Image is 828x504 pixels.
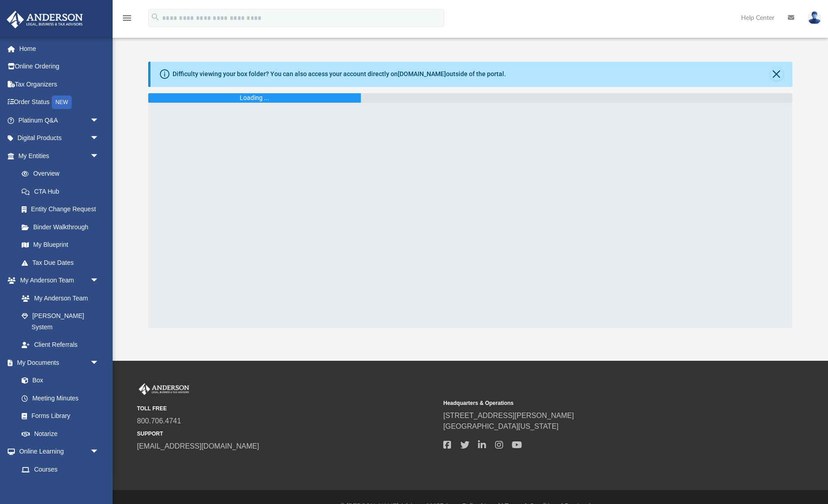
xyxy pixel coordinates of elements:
a: Overview [13,165,113,183]
a: Online Learningarrow_drop_down [6,443,108,461]
small: SUPPORT [137,430,437,438]
a: My Entitiesarrow_drop_down [6,147,113,165]
a: menu [122,17,132,23]
a: [EMAIL_ADDRESS][DOMAIN_NAME] [137,442,259,450]
a: Courses [13,460,108,478]
a: Digital Productsarrow_drop_down [6,129,113,147]
a: Binder Walkthrough [13,218,113,236]
img: Anderson Advisors Platinum Portal [4,11,86,28]
a: [STREET_ADDRESS][PERSON_NAME] [443,412,574,419]
small: TOLL FREE [137,404,437,413]
i: search [150,12,160,22]
a: Forms Library [13,407,104,425]
a: My Anderson Teamarrow_drop_down [6,272,108,290]
img: User Pic [808,11,821,24]
a: Home [6,40,113,58]
a: Meeting Minutes [13,389,108,407]
button: Close [770,68,783,81]
a: Tax Due Dates [13,254,113,272]
span: arrow_drop_down [90,147,108,165]
a: Order StatusNEW [6,93,113,112]
a: 800.706.4741 [137,417,181,425]
div: Loading ... [240,93,269,103]
span: arrow_drop_down [90,354,108,372]
a: CTA Hub [13,182,113,200]
a: Notarize [13,425,108,443]
span: arrow_drop_down [90,111,108,130]
a: [DOMAIN_NAME] [398,70,446,77]
a: [GEOGRAPHIC_DATA][US_STATE] [443,422,559,430]
img: Anderson Advisors Platinum Portal [137,383,191,395]
a: Entity Change Request [13,200,113,218]
span: arrow_drop_down [90,443,108,461]
a: My Documentsarrow_drop_down [6,354,108,372]
a: Online Ordering [6,58,113,76]
a: [PERSON_NAME] System [13,307,108,336]
a: Platinum Q&Aarrow_drop_down [6,111,113,129]
span: arrow_drop_down [90,272,108,290]
a: Tax Organizers [6,75,113,93]
a: My Blueprint [13,236,108,254]
small: Headquarters & Operations [443,399,743,407]
a: Box [13,372,104,390]
span: arrow_drop_down [90,129,108,148]
a: Client Referrals [13,336,108,354]
a: My Anderson Team [13,289,104,307]
div: Difficulty viewing your box folder? You can also access your account directly on outside of the p... [173,69,506,79]
div: NEW [52,95,72,109]
i: menu [122,13,132,23]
